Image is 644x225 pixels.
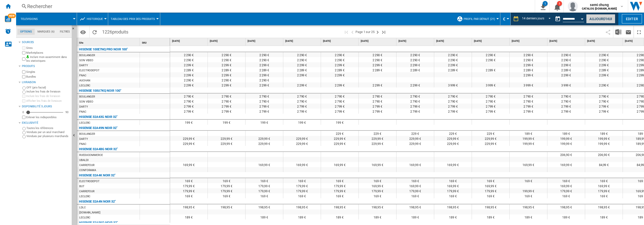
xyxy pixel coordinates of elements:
div: 2 799 € [472,104,509,109]
div: HISENSE 100E7NQ PRO NOIR 100" [79,46,128,52]
div: 2 290 € [246,57,283,62]
div: 2 799 € [359,109,396,114]
button: Première page [343,26,349,38]
span: Tableau des prix des produits [111,17,155,21]
span: [DATE] [436,39,471,43]
div: 2 290 € [434,52,472,57]
div: 2 799 € [396,109,434,114]
span: [DATE] [587,39,622,43]
div: 229 € [396,131,434,136]
div: 2 790 € [208,99,245,104]
div: 189 € [547,131,585,136]
div: 2 790 € [208,93,245,99]
span: Televisions [21,17,38,21]
div: 2 299 € [208,62,245,67]
button: Historique [87,13,105,25]
div: 2 289 € [246,67,283,72]
div: 2 790 € [396,99,434,104]
span: 1226 [100,26,131,37]
div: 2 290 € [547,57,585,62]
div: 2 790 € [359,93,396,99]
md-tab-item: Filtres [57,29,73,35]
button: md-calendar [553,14,563,24]
div: 199,99 € [585,136,623,141]
div: 2 290 € [283,57,321,62]
div: 2 790 € [472,99,509,104]
div: 2 299 € [170,72,208,77]
md-menu: Currency [500,13,511,25]
div: 2 799 € [321,109,358,114]
div: [DATE] [247,38,283,44]
div: 2 290 € [246,77,283,82]
button: Aujourd'hui [586,14,615,23]
div: 189 € [585,131,623,136]
img: wise-card.svg [5,16,11,22]
div: 2 290 € [359,57,396,62]
div: 2 290 € [396,52,434,57]
label: Singles [26,70,70,74]
label: Enlever les indisponibles [26,115,70,119]
md-slider: Disponibilité [26,110,63,115]
span: [DATE] [474,39,508,43]
div: LECLERC [79,120,90,125]
span: Page 1 sur 25 [355,26,375,38]
div: 2 290 € [585,52,623,57]
div: SON VIDEO [79,99,93,104]
div: Produits [22,64,70,68]
md-tab-item: Marques (6) [35,29,57,35]
div: 199 € [321,120,358,125]
button: Profil par défaut (21) [464,13,498,25]
div: 2 289 € [472,67,509,72]
div: 2 299 € [359,62,396,67]
img: excel-24x24.png [615,29,621,35]
div: 229,99 € [434,141,472,146]
span: Historique [87,17,103,21]
div: 199,99 € [547,136,585,141]
img: profile.jpg [568,1,578,11]
label: Sites [26,46,70,50]
div: 2 799 € [246,109,283,114]
div: [DATE] [171,38,208,44]
div: 229,99 € [472,136,509,141]
button: Partager ce bookmark avec d'autres [603,26,613,38]
input: Toutes les références [22,127,26,130]
div: 2 799 € [547,104,585,109]
div: 2 790 € [510,93,547,99]
div: 2 790 € [585,99,623,104]
span: [DATE] [248,39,282,43]
button: Page suivante [375,26,381,38]
span: NEW [8,14,16,18]
div: 229,99 € [434,136,472,141]
div: 2 290 € [208,77,245,82]
label: Bundles [26,75,70,79]
input: Afficher les frais de livraison [22,99,25,103]
div: 1 [543,1,548,6]
div: 2 299 € [434,62,472,67]
input: Bundles [22,75,25,78]
div: 14 derniers jours [522,17,544,20]
div: 1 [557,1,562,6]
div: 3 999 € [434,82,472,87]
div: 2 299 € [359,82,396,87]
div: Historique [79,13,105,25]
div: 2 290 € [321,52,358,57]
div: 2 799 € [283,104,321,109]
div: 3 999 € [510,82,547,87]
span: Site [79,41,83,44]
div: 2 289 € [321,67,358,72]
div: 2 799 € [283,109,321,114]
b: CATALOG [DOMAIN_NAME] [582,7,617,10]
div: 2 289 € [208,67,245,72]
div: HISENSE 32A43G NOIR 32" [79,114,117,120]
label: Vendues par plusieurs marchands [26,134,70,138]
div: 2 790 € [359,99,396,104]
div: 229,99 € [396,141,434,146]
div: 2 790 € [434,99,472,104]
div: 2 799 € [585,109,623,114]
div: ELECTRODEPOT [79,68,100,73]
span: [DATE] [172,39,207,43]
div: Sort None [78,38,140,46]
div: Tableau des prix des produits [111,13,157,25]
div: [DATE] [322,38,358,44]
span: [DATE] [210,39,244,43]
